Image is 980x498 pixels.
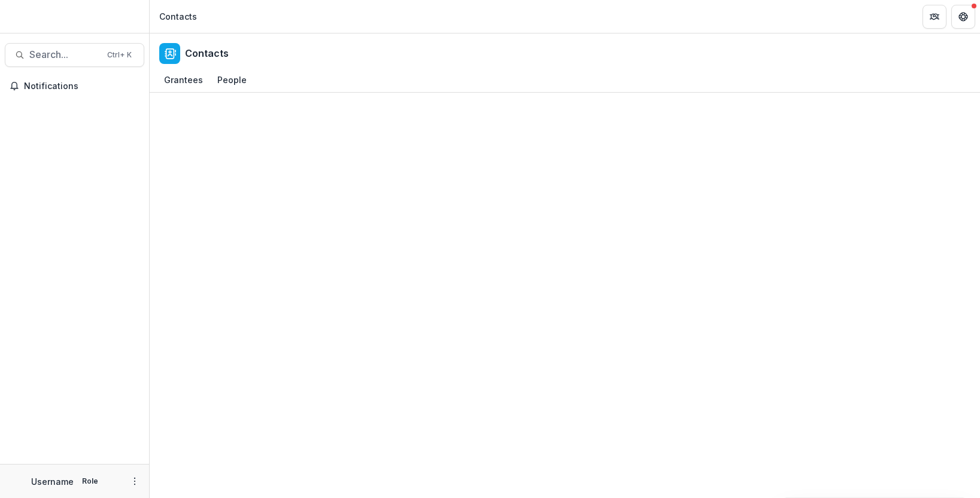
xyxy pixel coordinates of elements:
div: Contacts [159,10,197,23]
p: Username [31,475,74,488]
p: Role [78,476,102,487]
button: Search... [5,43,144,67]
button: More [128,474,142,488]
button: Notifications [5,77,144,96]
span: Search... [29,49,100,60]
div: People [213,71,251,88]
span: Notifications [24,81,139,91]
button: Partners [923,5,946,29]
a: People [213,69,251,92]
button: Get Help [951,5,975,29]
div: Ctrl + K [105,48,134,62]
div: Grantees [159,71,208,88]
h2: Contacts [185,48,229,59]
a: Grantees [159,69,208,92]
nav: breadcrumb [154,8,202,25]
